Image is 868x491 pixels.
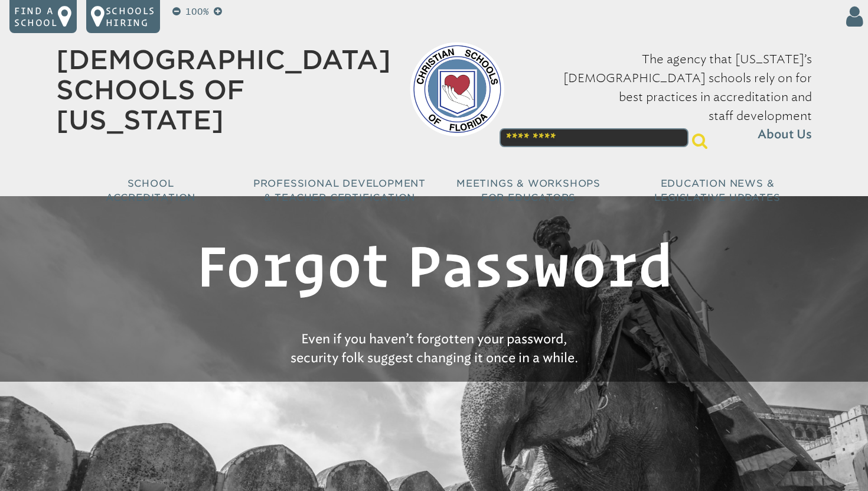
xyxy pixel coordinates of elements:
[523,50,812,144] p: The agency that [US_STATE]’s [DEMOGRAPHIC_DATA] schools rely on for best practices in accreditati...
[56,44,391,135] a: [DEMOGRAPHIC_DATA] Schools of [US_STATE]
[253,178,426,203] span: Professional Development & Teacher Certification
[758,125,812,144] span: About Us
[183,5,211,19] p: 100%
[106,178,195,203] span: School Accreditation
[410,42,504,136] img: csf-logo-web-colors.png
[177,325,691,372] p: Even if you haven’t forgotten your password, security folk suggest changing it once in a while.
[654,178,780,203] span: Education News & Legislative Updates
[130,225,738,306] h1: Forgot Password
[456,178,601,203] span: Meetings & Workshops for Educators
[106,5,155,28] p: Schools Hiring
[14,5,58,28] p: Find a school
